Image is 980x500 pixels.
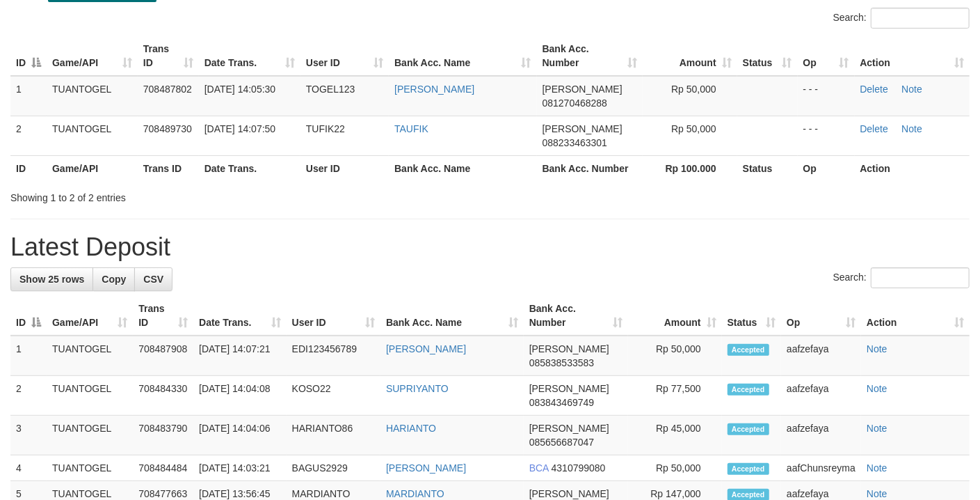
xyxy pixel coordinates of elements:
[133,376,193,416] td: 708484330
[47,155,138,181] th: Game/API
[386,423,436,434] a: HARIANTO
[133,455,193,481] td: 708484484
[628,296,721,336] th: Amount: activate to sort column ascending
[781,376,861,416] td: aafzefaya
[10,376,47,416] td: 2
[19,274,84,285] span: Show 25 rows
[193,455,287,481] td: [DATE] 14:03:21
[901,84,922,95] a: Note
[10,116,47,155] td: 2
[199,155,300,181] th: Date Trans.
[47,76,138,116] td: TUANTOGEL
[204,123,275,134] span: [DATE] 14:07:50
[671,84,716,95] span: Rp 50,000
[10,455,47,481] td: 4
[529,357,594,368] span: Copy 085838533583 to clipboard
[861,296,970,336] th: Action: activate to sort column ascending
[628,336,721,376] td: Rp 50,000
[138,155,199,181] th: Trans ID
[287,455,380,481] td: BAGUS2929
[193,296,287,336] th: Date Trans.: activate to sort column ascending
[833,8,970,29] label: Search:
[543,84,622,95] span: [PERSON_NAME]
[867,343,887,354] a: Note
[860,84,888,95] a: Delete
[867,383,887,394] a: Note
[133,416,193,455] td: 708483790
[737,36,798,76] th: Status: activate to sort column ascending
[860,123,888,134] a: Delete
[10,296,47,336] th: ID: activate to sort column descending
[867,488,887,499] a: Note
[833,267,970,288] label: Search:
[671,123,716,134] span: Rp 50,000
[781,455,861,481] td: aafChunsreyma
[643,36,737,76] th: Amount: activate to sort column ascending
[529,343,609,354] span: [PERSON_NAME]
[133,296,193,336] th: Trans ID: activate to sort column ascending
[47,296,133,336] th: Game/API: activate to sort column ascending
[728,423,769,435] span: Accepted
[537,36,643,76] th: Bank Acc. Number: activate to sort column ascending
[798,155,855,181] th: Op
[300,155,389,181] th: User ID
[529,437,594,448] span: Copy 085656687047 to clipboard
[204,84,275,95] span: [DATE] 14:05:30
[529,383,609,394] span: [PERSON_NAME]
[143,84,192,95] span: 708487802
[543,123,622,134] span: [PERSON_NAME]
[10,267,93,291] a: Show 25 rows
[386,462,466,474] a: [PERSON_NAME]
[781,416,861,455] td: aafzefaya
[737,155,798,181] th: Status
[643,155,737,181] th: Rp 100.000
[628,376,721,416] td: Rp 77,500
[10,76,47,116] td: 1
[10,155,47,181] th: ID
[10,233,970,261] h1: Latest Deposit
[386,343,466,354] a: [PERSON_NAME]
[867,423,887,434] a: Note
[193,336,287,376] td: [DATE] 14:07:21
[287,336,380,376] td: EDI123456789
[134,267,172,291] a: CSV
[10,36,47,76] th: ID: activate to sort column descending
[10,185,398,205] div: Showing 1 to 2 of 2 entries
[781,296,861,336] th: Op: activate to sort column ascending
[386,488,444,499] a: MARDIANTO
[47,376,133,416] td: TUANTOGEL
[855,36,970,76] th: Action: activate to sort column ascending
[781,336,861,376] td: aafzefaya
[380,296,524,336] th: Bank Acc. Name: activate to sort column ascending
[10,416,47,455] td: 3
[529,397,594,408] span: Copy 083843469749 to clipboard
[300,36,389,76] th: User ID: activate to sort column ascending
[287,416,380,455] td: HARIANTO86
[193,416,287,455] td: [DATE] 14:04:06
[628,416,721,455] td: Rp 45,000
[193,376,287,416] td: [DATE] 14:04:08
[529,488,609,499] span: [PERSON_NAME]
[798,76,855,116] td: - - -
[543,97,607,109] span: Copy 081270468288 to clipboard
[855,155,970,181] th: Action
[287,376,380,416] td: KOSO22
[138,36,199,76] th: Trans ID: activate to sort column ascending
[394,84,474,95] a: [PERSON_NAME]
[543,137,607,148] span: Copy 088233463301 to clipboard
[728,344,769,356] span: Accepted
[287,296,380,336] th: User ID: activate to sort column ascending
[306,84,355,95] span: TOGEL123
[133,336,193,376] td: 708487908
[901,123,922,134] a: Note
[389,155,537,181] th: Bank Acc. Name
[628,455,721,481] td: Rp 50,000
[199,36,300,76] th: Date Trans.: activate to sort column ascending
[386,383,449,394] a: SUPRIYANTO
[47,116,138,155] td: TUANTOGEL
[93,267,135,291] a: Copy
[143,123,192,134] span: 708489730
[143,274,163,285] span: CSV
[389,36,537,76] th: Bank Acc. Name: activate to sort column ascending
[798,116,855,155] td: - - -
